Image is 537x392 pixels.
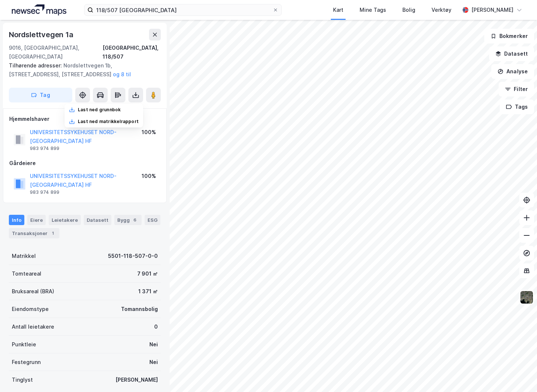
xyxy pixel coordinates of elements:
div: Last ned matrikkelrapport [78,119,139,125]
div: 9016, [GEOGRAPHIC_DATA], [GEOGRAPHIC_DATA] [9,43,103,61]
div: Bruksareal (BRA) [12,287,54,296]
div: 7 901 ㎡ [137,269,158,278]
iframe: Chat Widget [500,357,537,392]
button: Tag [9,88,72,102]
div: 100% [142,172,156,181]
div: ESG [145,215,160,225]
div: Tomannsbolig [121,305,158,314]
div: 1 371 ㎡ [138,287,158,296]
div: Info [9,215,24,225]
div: Eiendomstype [12,305,49,314]
div: 100% [142,128,156,137]
div: Antall leietakere [12,322,54,331]
button: Datasett [489,46,534,61]
button: Tags [500,99,534,114]
div: [GEOGRAPHIC_DATA], 118/507 [103,43,161,61]
div: Punktleie [12,340,36,349]
div: Datasett [84,215,111,225]
div: [PERSON_NAME] [471,6,513,14]
div: Gårdeiere [9,159,160,168]
div: Eiere [27,215,46,225]
div: Nordslettvegen 1b, [STREET_ADDRESS], [STREET_ADDRESS] [9,61,155,79]
img: 9k= [520,290,534,304]
span: Tilhørende adresser: [9,62,63,69]
div: Festegrunn [12,358,41,367]
div: Bolig [402,6,415,14]
div: Mine Tags [360,6,386,14]
button: Bokmerker [484,29,534,43]
div: 983 974 899 [30,189,59,195]
button: Filter [499,82,534,97]
div: Verktøy [432,6,451,14]
div: Tinglyst [12,375,33,384]
div: 0 [154,322,158,331]
div: [PERSON_NAME] [115,375,158,384]
div: Last ned grunnbok [78,107,121,113]
div: Kontrollprogram for chat [500,357,537,392]
div: 1 [49,230,56,237]
div: Leietakere [49,215,81,225]
div: Nei [149,340,158,349]
div: Hjemmelshaver [9,115,160,123]
div: 6 [131,216,139,224]
img: logo.a4113a55bc3d86da70a041830d287a7e.svg [12,4,66,15]
div: Transaksjoner [9,228,59,238]
button: Analyse [491,64,534,79]
div: Kart [333,6,343,14]
div: Matrikkel [12,252,36,260]
div: Tomteareal [12,269,41,278]
input: Søk på adresse, matrikkel, gårdeiere, leietakere eller personer [93,4,273,15]
div: Nei [149,358,158,367]
div: Bygg [114,215,142,225]
div: 5501-118-507-0-0 [108,252,158,260]
div: 983 974 899 [30,146,59,151]
div: Nordslettvegen 1a [9,29,75,41]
